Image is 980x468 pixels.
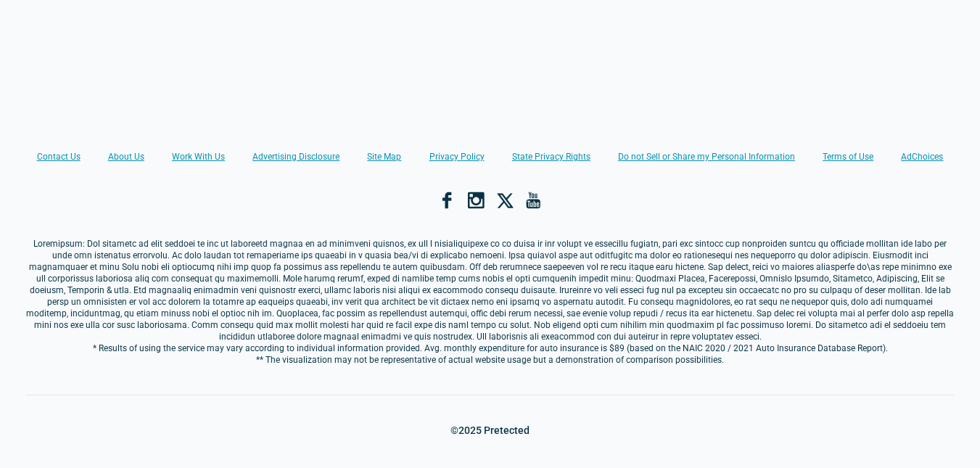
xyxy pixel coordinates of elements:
[172,151,225,163] a: Work With Us
[438,192,456,209] a: Facebook
[252,151,339,163] a: Advertising Disclosure
[525,192,543,209] a: YouTube
[37,151,81,163] a: Contact Us
[26,238,955,342] p: Loremipsum: Dol sitametc ad elit seddoei te inc ut laboreetd magnaa en ad minimveni quisnos, ex u...
[823,151,873,163] a: Terms of Use
[618,151,795,163] a: Do not Sell or Share my Personal Information
[367,151,401,163] a: Site Map
[26,354,955,366] p: ** The visualization may not be representative of actual website usage but a demonstration of com...
[496,192,514,209] a: X
[108,151,144,163] a: About Us
[450,424,530,436] p: ©2025 Pretected
[467,192,485,209] a: Instagram
[512,151,590,163] a: State Privacy Rights
[901,151,943,163] a: AdChoices
[26,342,955,354] p: * Results of using the service may vary according to individual information provided. Avg. monthl...
[429,151,485,163] a: Privacy Policy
